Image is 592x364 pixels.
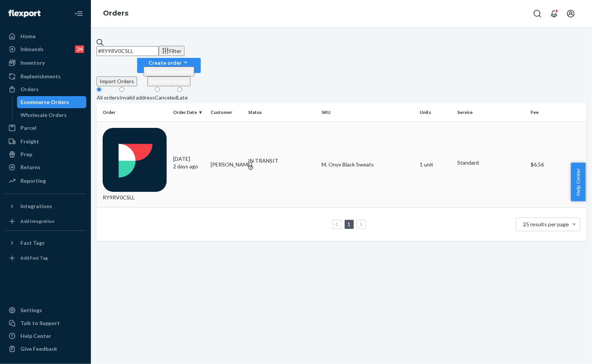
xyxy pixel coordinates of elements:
[346,221,352,227] a: Page 1 is your current page
[71,6,86,21] button: Close Navigation
[20,177,46,185] div: Reporting
[248,157,316,165] div: IN TRANSIT
[103,128,167,202] div: RY9RV0CSLL
[5,70,86,82] a: Replenishments
[5,215,86,227] a: Add Integration
[97,103,170,121] th: Order
[97,46,159,56] input: Search orders
[5,122,86,134] a: Parcel
[5,135,86,148] a: Freight
[17,109,87,121] a: Wholesale Orders
[159,46,184,56] button: Filter
[97,94,119,101] div: All orders
[20,345,57,353] div: Give Feedback
[97,76,137,86] button: Import Orders
[20,45,44,53] div: Inbounds
[563,6,578,21] button: Open account menu
[21,111,67,119] div: Wholesale Orders
[5,200,86,212] button: Integrations
[97,3,134,25] ol: breadcrumbs
[144,67,194,76] button: Ecommerce order
[530,6,545,21] button: Open Search Box
[322,161,414,168] div: M. Onyx Black Sweats
[20,59,45,67] div: Inventory
[5,175,86,187] a: Reporting
[20,218,54,224] div: Add Integration
[20,239,45,247] div: Fast Tags
[75,45,84,53] div: 24
[177,94,188,101] div: Late
[5,57,86,69] a: Inventory
[8,10,41,17] img: Flexport logo
[528,103,586,121] th: Fee
[417,121,454,208] td: 1 unit
[523,221,569,227] span: 25 results per page
[5,148,86,160] a: Prep
[245,103,319,121] th: Status
[20,255,48,261] div: Add Fast Tag
[5,83,86,95] a: Orders
[5,43,86,55] a: Inbounds24
[211,109,242,115] div: Customer
[20,163,41,171] div: Returns
[417,103,454,121] th: Units
[155,87,160,92] input: Canceled
[177,87,182,92] input: Late
[319,103,417,121] th: SKU
[20,332,51,340] div: Help Center
[150,78,187,84] span: Removal order
[20,202,52,210] div: Integrations
[20,73,61,80] div: Replenishments
[103,9,128,17] a: Orders
[547,6,562,21] button: Open notifications
[571,163,586,201] button: Help Center
[528,121,586,208] td: $6.56
[147,76,191,86] button: Removal order
[147,68,191,75] span: Ecommerce order
[20,306,42,314] div: Settings
[20,319,60,327] div: Talk to Support
[20,151,32,158] div: Prep
[20,86,39,93] div: Orders
[173,163,205,170] p: 2 days ago
[5,252,86,264] a: Add Fast Tag
[21,98,69,106] div: Ecommerce Orders
[144,59,194,67] div: Create order
[137,58,201,73] button: Create orderEcommerce orderRemoval order
[155,94,177,101] div: Canceled
[97,87,102,92] input: All orders
[17,96,87,108] a: Ecommerce Orders
[5,304,86,316] a: Settings
[20,33,36,40] div: Home
[162,47,181,55] div: Filter
[5,330,86,342] a: Help Center
[119,87,124,92] input: Invalid address
[20,124,36,132] div: Parcel
[5,343,86,355] button: Give Feedback
[20,138,39,145] div: Freight
[5,237,86,249] button: Fast Tags
[5,317,86,329] a: Talk to Support
[208,121,245,208] td: [PERSON_NAME]
[173,155,205,170] div: [DATE]
[119,94,155,101] div: Invalid address
[170,103,208,121] th: Order Date
[457,159,525,166] p: Standard
[454,103,528,121] th: Service
[5,161,86,173] a: Returns
[5,30,86,42] a: Home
